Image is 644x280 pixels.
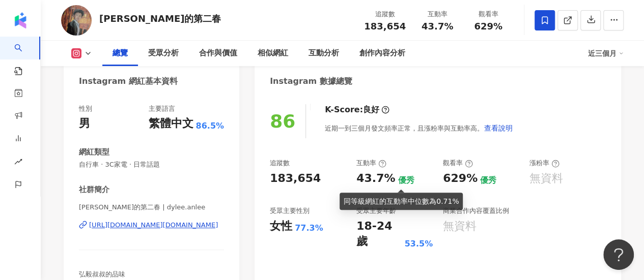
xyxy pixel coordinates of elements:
div: Instagram 網紅基本資料 [79,76,178,87]
div: [PERSON_NAME]的第二春 [99,12,221,25]
div: 無資料 [443,219,477,234]
div: 追蹤數 [270,159,290,168]
div: 43.7% [356,171,395,186]
span: 0.71% [436,197,459,205]
div: 互動分析 [309,47,339,59]
span: 183,654 [364,21,406,32]
div: [URL][DOMAIN_NAME][DOMAIN_NAME] [89,221,218,230]
div: 網紅類型 [79,147,109,158]
div: 商業合作內容覆蓋比例 [443,206,509,215]
div: 無資料 [529,171,563,186]
div: 受眾主要性別 [270,206,310,215]
div: 追蹤數 [364,9,406,19]
img: KOL Avatar [61,5,92,36]
div: 近期一到三個月發文頻率正常，且漲粉率與互動率高。 [325,118,513,138]
div: 183,654 [270,171,321,186]
div: 53.5% [404,238,433,250]
div: 良好 [363,104,379,115]
div: 觀看率 [469,9,508,19]
div: 近三個月 [588,45,624,61]
div: 優秀 [480,175,496,186]
a: [URL][DOMAIN_NAME][DOMAIN_NAME] [79,221,224,230]
div: 總覽 [113,47,128,59]
div: 互動率 [418,9,457,19]
div: 女性 [270,219,292,234]
div: 受眾主要年齡 [356,206,396,215]
div: K-Score : [325,104,389,115]
div: Instagram 數據總覽 [270,76,352,87]
div: 漲粉率 [529,159,559,168]
a: search [14,37,35,76]
div: 同等級網紅的互動率中位數為 [344,196,459,207]
span: 43.7% [422,21,453,32]
div: 互動率 [356,159,386,168]
div: 相似網紅 [258,47,288,59]
div: 優秀 [398,175,414,186]
div: 18-24 歲 [356,219,402,250]
span: 自行車 · 3C家電 · 日常話題 [79,160,224,169]
span: 查看說明 [484,124,513,132]
button: 查看說明 [484,118,513,138]
div: 受眾分析 [148,47,179,59]
div: 繁體中文 [148,116,193,132]
span: 86.5% [195,120,224,132]
div: 合作與價值 [199,47,237,59]
div: 629% [443,171,478,186]
img: logo icon [12,12,29,28]
div: 主要語言 [148,104,175,113]
span: 629% [474,21,502,32]
div: 創作內容分析 [359,47,405,59]
div: 男 [79,116,90,132]
div: 社群簡介 [79,184,109,195]
div: 86 [270,111,295,132]
iframe: Help Scout Beacon - Open [603,239,634,270]
div: 77.3% [295,223,323,234]
div: 觀看率 [443,159,473,168]
span: [PERSON_NAME]的第二春 | dylee.anlee [79,203,224,212]
span: rise [14,151,22,174]
div: 性別 [79,104,92,113]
